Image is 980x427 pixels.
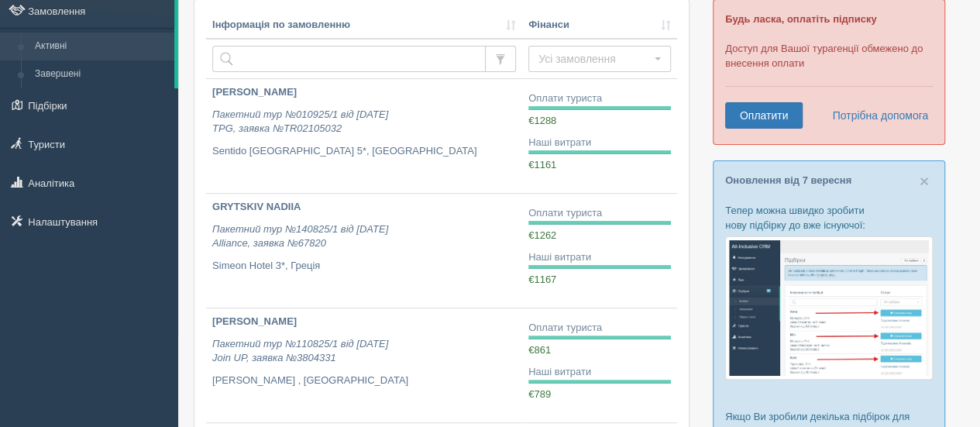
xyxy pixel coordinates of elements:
[212,46,486,72] input: Пошук за номером замовлення, ПІБ або паспортом туриста
[212,259,516,274] p: Simeon Hotel 3*, Греція
[528,274,556,285] span: €1167
[206,308,522,422] a: [PERSON_NAME] Пакетний тур №110825/1 від [DATE]Join UP, заявка №3804331 [PERSON_NAME] , [GEOGRAPH...
[822,102,929,129] a: Потрібна допомога
[528,206,671,221] div: Оплати туриста
[528,365,671,380] div: Наші витрати
[725,174,851,186] a: Оновлення від 7 вересня
[212,108,388,135] i: Пакетний тур №010925/1 від [DATE] TPG, заявка №TR02105032
[206,79,522,193] a: [PERSON_NAME] Пакетний тур №010925/1 від [DATE]TPG, заявка №TR02105032 Sentido [GEOGRAPHIC_DATA] ...
[920,173,929,189] button: Close
[212,374,516,388] p: [PERSON_NAME] , [GEOGRAPHIC_DATA]
[528,115,556,126] span: €1288
[528,321,671,336] div: Оплати туриста
[725,13,876,25] b: Будь ласка, оплатіть підписку
[212,201,301,212] b: GRYTSKIV NADIIA
[528,18,671,33] a: Фінанси
[28,33,174,60] a: Активні
[725,236,933,380] img: %D0%BF%D1%96%D0%B4%D0%B1%D1%96%D1%80%D0%BA%D0%B0-%D1%82%D1%83%D1%80%D0%B8%D1%81%D1%82%D1%83-%D1%8...
[528,388,551,400] span: €789
[725,102,803,129] a: Оплатити
[212,86,297,98] b: [PERSON_NAME]
[28,60,174,88] a: Завершені
[725,203,933,232] p: Тепер можна швидко зробити нову підбірку до вже існуючої:
[528,46,671,72] button: Усі замовлення
[212,315,297,327] b: [PERSON_NAME]
[528,250,671,265] div: Наші витрати
[212,18,516,33] a: Інформація по замовленню
[528,136,671,150] div: Наші витрати
[538,51,651,67] span: Усі замовлення
[212,144,516,159] p: Sentido [GEOGRAPHIC_DATA] 5*, [GEOGRAPHIC_DATA]
[206,194,522,308] a: GRYTSKIV NADIIA Пакетний тур №140825/1 від [DATE]Alliance, заявка №67820 Simeon Hotel 3*, Греція
[528,159,556,170] span: €1161
[920,172,929,190] span: ×
[528,229,556,241] span: €1262
[528,91,671,106] div: Оплати туриста
[528,344,551,356] span: €861
[212,338,388,364] i: Пакетний тур №110825/1 від [DATE] Join UP, заявка №3804331
[212,223,388,250] i: Пакетний тур №140825/1 від [DATE] Alliance, заявка №67820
